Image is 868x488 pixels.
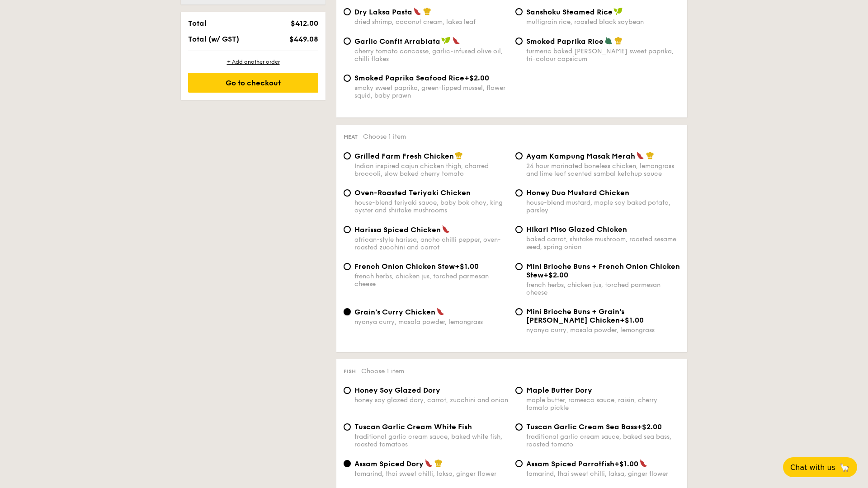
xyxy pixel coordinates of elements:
[425,459,433,467] img: icon-spicy.37a8142b.svg
[515,8,523,15] input: Sanshoku Steamed Ricemultigrain rice, roasted black soybean
[354,84,508,99] div: smoky sweet paprika, green-lipped mussel, flower squid, baby prawn
[526,47,680,63] div: turmeric baked [PERSON_NAME] sweet paprika, tri-colour capsicum
[515,460,523,467] input: Assam Spiced Parrotfish+$1.00tamarind, thai sweet chilli, laksa, ginger flower
[344,308,351,315] input: Grain's Curry Chickennyonya curry, masala powder, lemongrass
[344,189,351,197] input: Oven-Roasted Teriyaki Chickenhouse-blend teriyaki sauce, baby bok choy, king oyster and shiitake ...
[620,316,644,324] span: +$1.00
[543,271,568,279] span: +$2.00
[291,19,318,28] span: $412.00
[452,37,460,45] img: icon-spicy.37a8142b.svg
[526,37,604,46] span: Smoked Paprika Rice
[423,7,431,15] img: icon-chef-hat.a58ddaea.svg
[354,470,508,478] div: tamarind, thai sweet chilli, laksa, ginger flower
[526,396,680,412] div: maple butter, romesco sauce, raisin, cherry tomato pickle
[361,367,404,375] span: Choose 1 item
[455,262,479,271] span: +$1.00
[354,422,472,431] span: Tuscan Garlic Cream White Fish
[354,272,508,288] div: french herbs, chicken jus, torched parmesan cheese
[344,8,351,15] input: Dry Laksa Pastadried shrimp, coconut cream, laksa leaf
[354,433,508,448] div: traditional garlic cream sauce, baked white fish, roasted tomatoes
[515,308,523,315] input: Mini Brioche Buns + Grain's [PERSON_NAME] Chicken+$1.00nyonya curry, masala powder, lemongrass
[790,463,835,472] span: Chat with us
[614,460,638,468] span: +$1.00
[354,152,454,160] span: Grilled Farm Fresh Chicken
[188,19,207,28] span: Total
[526,188,629,197] span: Honey Duo Mustard Chicken
[354,47,508,63] div: cherry tomato concasse, garlic-infused olive oil, chilli flakes
[515,387,523,394] input: Maple Butter Dorymaple butter, romesco sauce, raisin, cherry tomato pickle
[344,263,351,270] input: French Onion Chicken Stew+$1.00french herbs, chicken jus, torched parmesan cheese
[515,263,523,270] input: Mini Brioche Buns + French Onion Chicken Stew+$2.00french herbs, chicken jus, torched parmesan ch...
[344,368,356,375] span: Fish
[354,18,508,26] div: dried shrimp, coconut cream, laksa leaf
[354,386,440,394] span: Honey Soy Glazed Dory
[354,236,508,251] div: african-style harissa, ancho chilli pepper, oven-roasted zucchini and carrot
[604,37,613,45] img: icon-vegetarian.fe4039eb.svg
[188,35,239,43] span: Total (w/ GST)
[526,460,614,468] span: Assam Spiced Parrotfish
[526,307,624,324] span: Mini Brioche Buns + Grain's [PERSON_NAME] Chicken
[636,151,644,160] img: icon-spicy.37a8142b.svg
[515,423,523,431] input: Tuscan Garlic Cream Sea Bass+$2.00traditional garlic cream sauce, baked sea bass, roasted tomato
[839,462,850,473] span: 🦙
[344,134,358,140] span: Meat
[639,459,647,467] img: icon-spicy.37a8142b.svg
[354,199,508,214] div: house-blend teriyaki sauce, baby bok choy, king oyster and shiitake mushrooms
[526,235,680,251] div: baked carrot, shiitake mushroom, roasted sesame seed, spring onion
[526,281,680,296] div: french herbs, chicken jus, torched parmesan cheese
[354,460,424,468] span: Assam Spiced Dory
[515,152,523,160] input: Ayam Kampung Masak Merah24 hour marinated boneless chicken, lemongrass and lime leaf scented samb...
[344,75,351,82] input: Smoked Paprika Seafood Rice+$2.00smoky sweet paprika, green-lipped mussel, flower squid, baby prawn
[354,162,508,178] div: Indian inspired cajun chicken thigh, charred broccoli, slow baked cherry tomato
[363,133,406,141] span: Choose 1 item
[515,38,523,45] input: Smoked Paprika Riceturmeric baked [PERSON_NAME] sweet paprika, tri-colour capsicum
[354,37,440,46] span: Garlic Confit Arrabiata
[344,152,351,160] input: Grilled Farm Fresh ChickenIndian inspired cajun chicken thigh, charred broccoli, slow baked cherr...
[344,38,351,45] input: Garlic Confit Arrabiatacherry tomato concasse, garlic-infused olive oil, chilli flakes
[526,470,680,478] div: tamarind, thai sweet chilli, laksa, ginger flower
[614,37,623,45] img: icon-chef-hat.a58ddaea.svg
[354,188,471,197] span: Oven-Roasted Teriyaki Chicken
[344,387,351,394] input: Honey Soy Glazed Doryhoney soy glazed dory, carrot, zucchini and onion
[289,35,318,43] span: $449.08
[354,396,508,404] div: honey soy glazed dory, carrot, zucchini and onion
[354,74,464,82] span: Smoked Paprika Seafood Rice
[613,7,623,15] img: icon-vegan.f8ff3823.svg
[646,151,654,160] img: icon-chef-hat.a58ddaea.svg
[515,189,523,197] input: Honey Duo Mustard Chickenhouse-blend mustard, maple soy baked potato, parsley
[188,73,318,93] div: Go to checkout
[526,199,680,214] div: house-blend mustard, maple soy baked potato, parsley
[526,422,637,431] span: Tuscan Garlic Cream Sea Bass
[344,226,351,233] input: Harissa Spiced Chickenafrican-style harissa, ancho chilli pepper, oven-roasted zucchini and carrot
[526,326,680,334] div: nyonya curry, masala powder, lemongrass
[354,225,441,234] span: Harissa Spiced Chicken
[413,7,421,15] img: icon-spicy.37a8142b.svg
[526,433,680,448] div: traditional garlic cream sauce, baked sea bass, roasted tomato
[526,18,680,26] div: multigrain rice, roasted black soybean
[441,37,450,45] img: icon-vegan.f8ff3823.svg
[344,460,351,467] input: Assam Spiced Dorytamarind, thai sweet chilli, laksa, ginger flower
[526,8,613,16] span: Sanshoku Steamed Rice
[455,151,463,160] img: icon-chef-hat.a58ddaea.svg
[526,162,680,178] div: 24 hour marinated boneless chicken, lemongrass and lime leaf scented sambal ketchup sauce
[442,225,450,233] img: icon-spicy.37a8142b.svg
[526,262,680,279] span: Mini Brioche Buns + French Onion Chicken Stew
[515,226,523,233] input: Hikari Miso Glazed Chickenbaked carrot, shiitake mushroom, roasted sesame seed, spring onion
[354,262,455,271] span: French Onion Chicken Stew
[344,423,351,431] input: Tuscan Garlic Cream White Fishtraditional garlic cream sauce, baked white fish, roasted tomatoes
[436,307,444,315] img: icon-spicy.37a8142b.svg
[434,459,443,467] img: icon-chef-hat.a58ddaea.svg
[526,152,635,160] span: Ayam Kampung Masak Merah
[354,8,412,16] span: Dry Laksa Pasta
[783,457,857,477] button: Chat with us🦙
[637,422,662,431] span: +$2.00
[354,318,508,326] div: nyonya curry, masala powder, lemongrass
[188,58,318,66] div: + Add another order
[464,74,489,82] span: +$2.00
[354,308,435,316] span: Grain's Curry Chicken
[526,225,627,234] span: Hikari Miso Glazed Chicken
[526,386,592,394] span: Maple Butter Dory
